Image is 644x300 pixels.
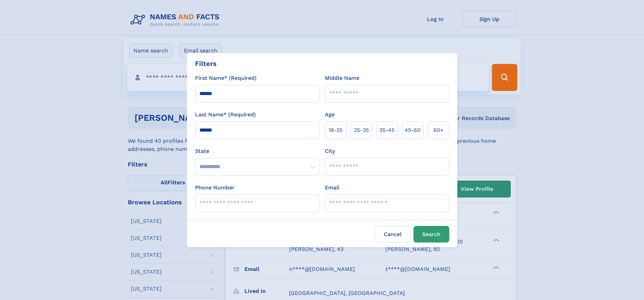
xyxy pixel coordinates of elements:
[433,126,444,134] span: 60+
[195,111,256,119] label: Last Name* (Required)
[195,147,319,155] label: State
[354,126,369,134] span: 25‑35
[195,59,217,69] div: Filters
[325,74,359,82] label: Middle Name
[325,147,335,155] label: City
[379,126,395,134] span: 35‑45
[405,126,421,134] span: 45‑60
[325,184,339,192] label: Email
[325,111,335,119] label: Age
[195,184,235,192] label: Phone Number
[195,74,257,82] label: First Name* (Required)
[375,226,411,243] label: Cancel
[329,126,342,134] span: 18‑25
[413,226,449,243] button: Search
